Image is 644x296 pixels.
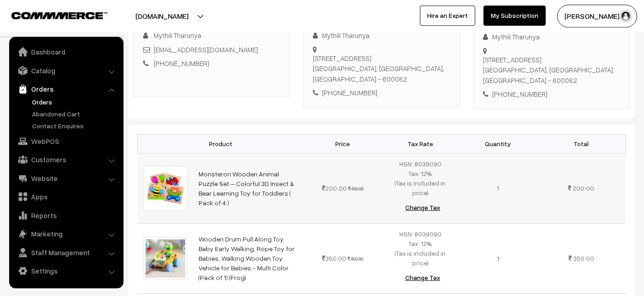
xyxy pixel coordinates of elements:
[497,254,499,262] span: 1
[483,55,620,86] div: [STREET_ADDRESS] [GEOGRAPHIC_DATA], [GEOGRAPHIC_DATA], [GEOGRAPHIC_DATA] - 600082
[483,32,620,42] div: Mythili Tharunya
[537,134,626,153] th: Total
[420,5,475,26] a: Hire an Expert
[348,256,363,262] strike: 499.00
[398,197,447,218] button: Change Tax
[30,109,120,119] a: Abandoned Cart
[199,170,294,207] a: Monsterori Wooden Animal Puzzle Set – Colorful 3D Insect & Bear Learning Toy for Toddlers ( Pack ...
[11,12,107,19] img: COMMMERCE
[154,59,209,67] a: [PHONE_NUMBER]
[313,53,450,84] div: [STREET_ADDRESS] [GEOGRAPHIC_DATA], [GEOGRAPHIC_DATA], [GEOGRAPHIC_DATA] - 600082
[30,97,120,107] a: Orders
[483,5,546,26] a: My Subscription
[381,134,459,153] th: Tax Rate
[30,121,120,131] a: Contact Enquires
[103,5,220,27] button: [DOMAIN_NAME]
[619,9,633,23] img: user
[348,186,364,192] strike: 400.00
[11,62,120,79] a: Catalog
[395,230,445,267] span: HSN: 8039090 Tax: 12% (Tax is included in price)
[11,9,91,20] a: COMMMERCE
[143,237,188,280] img: Screenshot 2024-01-28 014105.png
[138,134,304,153] th: Product
[11,81,120,97] a: Orders
[395,160,445,197] span: HSN: 8039090 Tax: 12% (Tax is included in price)
[497,184,499,192] span: 1
[313,88,450,98] div: [PHONE_NUMBER]
[11,263,120,279] a: Settings
[322,254,346,262] span: 350.00
[398,268,447,288] button: Change Tax
[573,184,594,192] span: 200.00
[304,134,381,153] th: Price
[11,188,120,205] a: Apps
[199,235,295,281] a: Wooden Drum Pull Along Toy, Baby Early Walking, Rope Toy for Babies, Walking Wooden Toy Vehicle f...
[313,30,450,41] div: Mythili Tharunya
[557,5,637,27] button: [PERSON_NAME] S…
[11,244,120,261] a: Staff Management
[11,207,120,224] a: Reports
[154,45,258,54] a: [EMAIL_ADDRESS][DOMAIN_NAME]
[459,134,537,153] th: Quantity
[11,44,120,60] a: Dashboard
[11,225,120,242] a: Marketing
[322,184,347,192] span: 200.00
[483,89,620,99] div: [PHONE_NUMBER]
[154,31,201,39] span: Mythili Tharunya
[11,170,120,186] a: Website
[143,166,188,210] img: 1747483309559.png
[573,254,594,262] span: 350.00
[11,151,120,168] a: Customers
[11,133,120,149] a: WebPOS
